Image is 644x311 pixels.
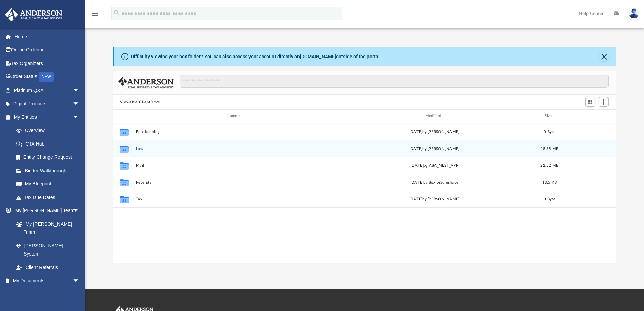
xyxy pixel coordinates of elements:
div: [DATE] by BoxforSalesforce [336,179,533,185]
span: 13.5 KB [542,180,557,184]
a: Tax Due Dates [9,191,90,204]
button: Switch to Grid View [585,97,595,107]
div: [DATE] by [PERSON_NAME] [336,196,533,202]
span: arrow_drop_down [73,274,86,288]
a: Tax Organizers [5,57,90,70]
button: Receipts [136,180,333,185]
a: Binder Walkthrough [9,164,90,177]
span: 22.52 MB [540,163,558,167]
span: arrow_drop_down [73,110,86,124]
a: Online Ordering [5,43,90,57]
span: 0 Byte [544,197,555,201]
span: 28.65 MB [540,147,558,150]
a: menu [91,13,99,18]
span: 0 Byte [544,130,555,133]
div: [DATE] by ABA_NEST_APP [336,162,533,169]
i: menu [91,9,99,18]
div: Difficulty viewing your box folder? You can also access your account directly on outside of the p... [131,53,381,60]
a: Home [5,30,90,43]
a: [PERSON_NAME] System [9,239,86,261]
a: My Documentsarrow_drop_down [5,274,86,288]
i: search [113,9,120,17]
span: arrow_drop_down [73,84,86,97]
div: [DATE] by [PERSON_NAME] [336,129,533,135]
button: Add [599,97,609,107]
button: Close [599,52,609,61]
a: My [PERSON_NAME] Teamarrow_drop_down [5,204,86,218]
div: id [566,113,613,119]
div: Modified [336,113,533,119]
span: arrow_drop_down [73,97,86,111]
div: Size [536,113,563,119]
button: Law [136,147,333,151]
div: grid [113,123,616,263]
div: id [116,113,133,119]
a: Order StatusNEW [5,70,90,84]
span: arrow_drop_down [73,204,86,218]
a: My [PERSON_NAME] Team [9,217,83,239]
a: Digital Productsarrow_drop_down [5,97,90,111]
button: Tax [136,197,333,201]
a: Entity Change Request [9,151,90,164]
a: CTA Hub [9,137,90,151]
button: Mail [136,163,333,168]
button: Bookkeeping [136,130,333,134]
a: Client Referrals [9,261,86,274]
a: Platinum Q&Aarrow_drop_down [5,84,90,97]
a: Overview [9,124,90,137]
a: My Blueprint [9,177,86,191]
button: Viewable-ClientDocs [120,99,160,105]
input: Search files and folders [180,75,609,88]
img: Anderson Advisors Platinum Portal [3,8,64,21]
img: User Pic [629,8,639,18]
a: [DOMAIN_NAME] [300,54,336,59]
a: Box [9,287,83,301]
div: Name [135,113,333,119]
a: My Entitiesarrow_drop_down [5,110,90,124]
div: NEW [39,72,54,82]
div: [DATE] by [PERSON_NAME] [336,146,533,152]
